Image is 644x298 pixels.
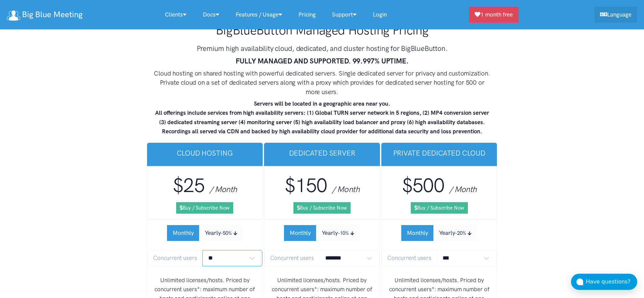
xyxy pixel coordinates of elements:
[284,225,316,241] button: Monthly
[7,10,20,21] img: logo
[332,184,359,194] span: / Month
[176,202,233,214] a: Buy / Subscribe Now
[401,225,434,241] button: Monthly
[173,174,205,197] span: $25
[236,57,409,65] strong: FULLY MANAGED AND SUPPORTED. 99.997% UPTIME.
[469,7,519,23] a: 1 month free
[147,250,203,266] span: Concurrent users
[586,277,637,286] div: Have questions?
[382,250,437,266] span: Concurrent users
[152,148,258,158] h3: Cloud Hosting
[365,7,395,22] a: Login
[167,225,243,241] div: Subscription Period
[571,274,637,290] button: Have questions?
[594,7,637,23] a: Language
[7,7,82,22] a: Big Blue Meeting
[210,184,237,194] span: / Month
[153,44,491,53] h3: Premium high availability cloud, dedicated, and cluster hosting for BigBlueButton.
[284,225,360,241] div: Subscription Period
[338,230,349,236] small: -10%
[433,225,477,241] button: Yearly-20%
[228,7,290,22] a: Features / Usage
[455,230,466,236] small: -20%
[153,22,491,38] h1: BigBlueButton Managed Hosting Pricing
[285,174,327,197] span: $150
[324,7,365,22] a: Support
[167,225,199,241] button: Monthly
[411,202,468,214] a: Buy / Subscribe Now
[221,230,232,236] small: -50%
[449,184,477,194] span: / Month
[153,69,491,97] h4: Cloud hosting on shared hosting with powerful dedicated servers. Single dedicated server for priv...
[269,148,375,158] h3: Dedicated Server
[157,7,195,22] a: Clients
[195,7,228,22] a: Docs
[155,100,489,135] strong: Servers will be located in a geographic area near you. All offerings include services from high a...
[387,148,492,158] h3: Private Dedicated Cloud
[293,202,351,214] a: Buy / Subscribe Now
[402,174,445,197] span: $500
[264,250,320,266] span: Concurrent users
[401,225,477,241] div: Subscription Period
[199,225,243,241] button: Yearly-50%
[290,7,324,22] a: Pricing
[316,225,360,241] button: Yearly-10%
